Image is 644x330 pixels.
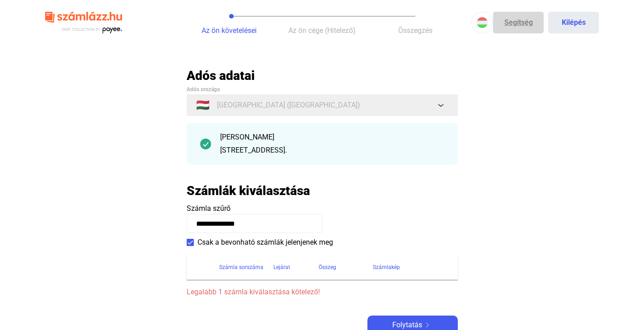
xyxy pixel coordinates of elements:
span: 🇭🇺 [196,100,210,111]
img: szamlazzhu-logo [45,8,122,37]
span: Számla szűrő [187,204,230,213]
button: HU [471,12,493,33]
button: 🇭🇺[GEOGRAPHIC_DATA] ([GEOGRAPHIC_DATA]) [187,94,458,116]
iframe: Intercom live chat [609,295,630,316]
div: Lejárat [273,262,290,273]
span: Az ön követelései [202,26,257,35]
span: Összegzés [398,26,432,35]
span: Legalább 1 számla kiválasztása kötelező! [187,287,458,297]
div: Összeg [319,262,336,273]
div: Számla sorszáma [219,262,273,273]
div: [STREET_ADDRESS]. [220,145,444,156]
img: checkmark-darker-green-circle [200,139,211,149]
div: Számlakép [373,262,400,273]
div: Összeg [319,262,373,273]
div: Számlakép [373,262,447,273]
h2: Adós adatai [187,68,458,84]
span: Csak a bevonható számlák jelenjenek meg [197,237,333,248]
button: Kilépés [548,12,599,33]
img: HU [477,17,488,28]
span: Adós országa [187,86,220,93]
span: Az ön cége (Hitelező) [288,26,356,35]
div: [PERSON_NAME] [220,132,444,143]
div: Számla sorszáma [219,262,263,273]
h2: Számlák kiválasztása [187,183,310,199]
a: Segítség [493,12,544,33]
span: [GEOGRAPHIC_DATA] ([GEOGRAPHIC_DATA]) [217,100,360,111]
div: Lejárat [273,262,319,273]
img: arrow-right-white [422,323,433,327]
